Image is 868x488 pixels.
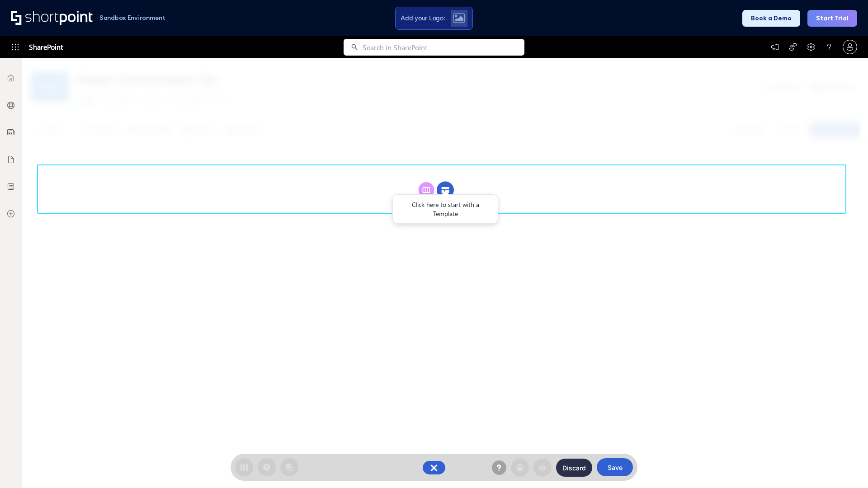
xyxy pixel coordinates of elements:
[401,14,445,22] span: Add your Logo:
[597,458,633,476] button: Save
[363,39,524,56] input: Search in SharePoint
[807,10,857,27] button: Start Trial
[99,15,165,20] h1: Sandbox Environment
[556,459,592,477] button: Discard
[742,10,800,27] button: Book a Demo
[823,445,868,488] iframe: Chat Widget
[453,13,465,23] img: Upload logo
[29,36,63,58] span: SharePoint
